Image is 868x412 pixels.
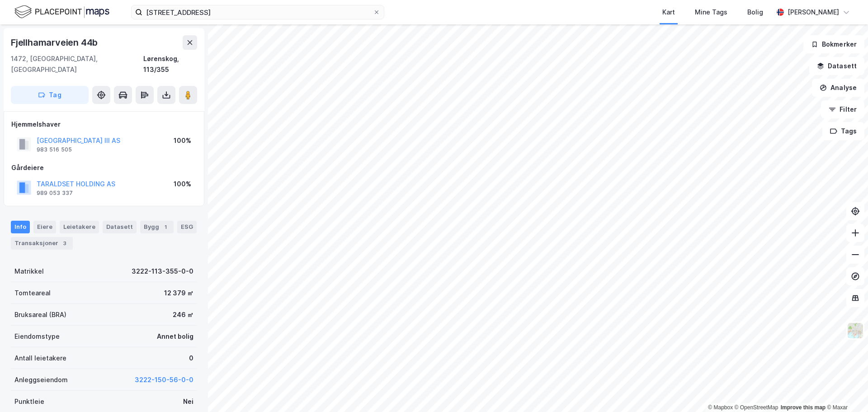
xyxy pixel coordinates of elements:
[103,221,137,233] div: Datasett
[174,179,191,189] div: 100%
[60,239,69,248] div: 3
[14,396,44,407] div: Punktleie
[822,122,864,140] button: Tags
[189,353,193,364] div: 0
[747,7,763,18] div: Bolig
[823,369,868,412] div: Kontrollprogram for chat
[14,309,66,320] div: Bruksareal (BRA)
[662,7,675,18] div: Kart
[788,7,839,18] div: [PERSON_NAME]
[809,57,864,75] button: Datasett
[11,237,73,250] div: Transaksjoner
[812,79,864,97] button: Analyse
[14,266,44,277] div: Matrikkel
[11,35,99,50] div: Fjellhamarveien 44b
[173,309,193,320] div: 246 ㎡
[14,353,66,364] div: Antall leietakere
[37,146,72,153] div: 983 516 505
[11,53,143,75] div: 1472, [GEOGRAPHIC_DATA], [GEOGRAPHIC_DATA]
[11,86,89,104] button: Tag
[735,404,778,411] a: OpenStreetMap
[177,221,197,233] div: ESG
[11,119,197,130] div: Hjemmelshaver
[14,288,51,298] div: Tomteareal
[142,5,373,19] input: Søk på adresse, matrikkel, gårdeiere, leietakere eller personer
[14,374,68,385] div: Anleggseiendom
[143,53,197,75] div: Lørenskog, 113/355
[174,135,191,146] div: 100%
[183,396,193,407] div: Nei
[60,221,99,233] div: Leietakere
[14,331,60,342] div: Eiendomstype
[11,221,30,233] div: Info
[821,100,864,118] button: Filter
[132,266,193,277] div: 3222-113-355-0-0
[157,331,193,342] div: Annet bolig
[823,369,868,412] iframe: Chat Widget
[803,35,864,53] button: Bokmerker
[37,189,73,197] div: 989 053 337
[140,221,174,233] div: Bygg
[135,374,193,385] button: 3222-150-56-0-0
[33,221,56,233] div: Eiere
[708,404,733,411] a: Mapbox
[781,404,826,411] a: Improve this map
[695,7,727,18] div: Mine Tags
[164,288,193,298] div: 12 379 ㎡
[11,162,197,173] div: Gårdeiere
[847,322,864,339] img: Z
[14,4,109,20] img: logo.f888ab2527a4732fd821a326f86c7f29.svg
[161,223,170,232] div: 1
